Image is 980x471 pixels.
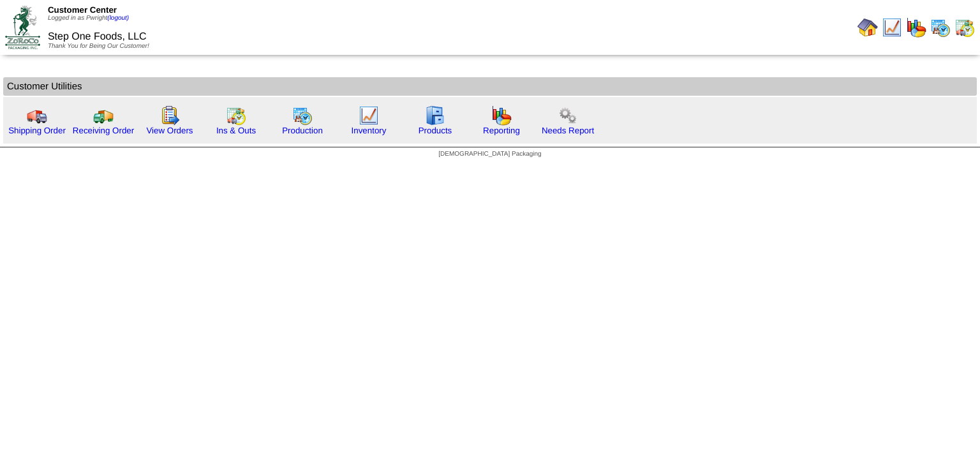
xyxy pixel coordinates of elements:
img: cabinet.gif [425,105,445,126]
img: calendarprod.gif [292,105,313,126]
a: Reporting [483,126,520,135]
img: calendarprod.gif [930,17,951,38]
a: Inventory [352,126,387,135]
img: graph.gif [491,105,512,126]
img: workflow.png [558,105,578,126]
a: Receiving Order [73,126,134,135]
a: View Orders [146,126,193,135]
img: workorder.gif [160,105,180,126]
span: [DEMOGRAPHIC_DATA] Packaging [438,151,541,158]
a: (logout) [107,15,129,22]
img: calendarinout.gif [226,105,246,126]
a: Needs Report [542,126,594,135]
span: Thank You for Being Our Customer! [48,43,149,50]
span: Customer Center [48,5,117,15]
span: Logged in as Pwright [48,15,129,22]
span: Step One Foods, LLC [48,31,147,42]
img: home.gif [857,17,878,38]
img: line_graph.gif [882,17,902,38]
a: Ins & Outs [216,126,256,135]
a: Products [419,126,452,135]
img: truck.gif [27,105,47,126]
img: graph.gif [906,17,926,38]
a: Shipping Order [8,126,66,135]
img: calendarinout.gif [954,17,975,38]
a: Production [282,126,323,135]
img: ZoRoCo_Logo(Green%26Foil)%20jpg.webp [5,6,40,49]
img: line_graph.gif [359,105,379,126]
img: truck2.gif [93,105,114,126]
td: Customer Utilities [3,77,977,96]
